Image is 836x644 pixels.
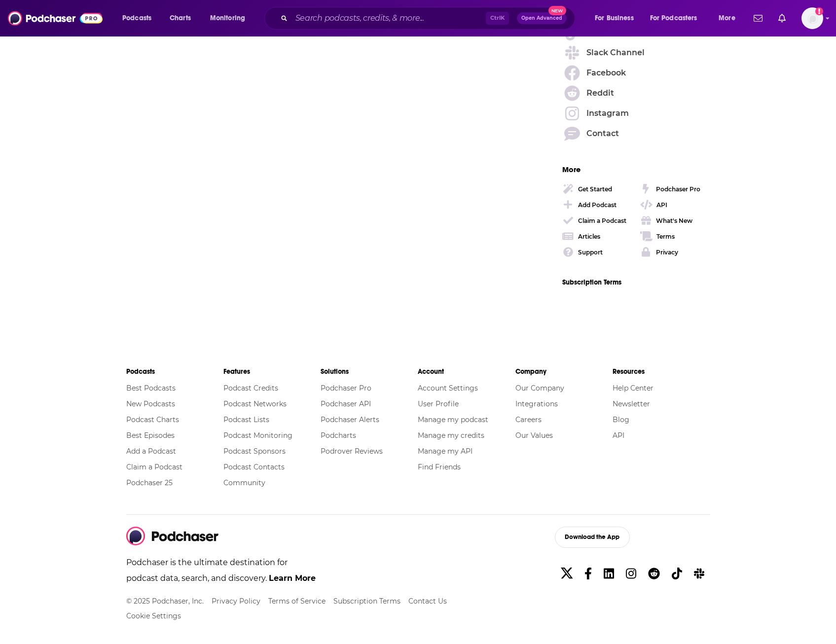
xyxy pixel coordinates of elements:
[418,431,484,440] a: Manage my credits
[126,399,175,408] a: New Podcasts
[586,130,619,138] span: Contact
[656,249,678,256] div: Privacy
[126,463,182,471] a: Claim a Podcast
[223,478,265,487] a: Community
[588,10,646,26] button: open menu
[126,527,219,545] img: Podchaser - Follow, Share and Rate Podcasts
[269,573,316,583] a: Learn More
[223,415,269,424] a: Podcast Lists
[126,478,173,487] a: Podchaser 25
[8,9,103,28] img: Podchaser - Follow, Share and Rate Podcasts
[418,463,461,471] a: Find Friends
[126,612,181,620] button: Cookie Settings
[126,415,179,424] a: Podcast Charts
[586,69,626,77] span: Facebook
[115,10,164,26] button: open menu
[521,16,562,21] span: Open Advanced
[656,185,700,193] div: Podchaser Pro
[656,217,692,224] div: What's New
[557,563,577,585] a: X/Twitter
[321,415,379,424] a: Podchaser Alerts
[418,363,515,380] li: Account
[712,10,748,26] button: open menu
[586,29,613,36] span: TikTok
[613,399,650,408] a: Newsletter
[578,201,617,209] div: Add Podcast
[548,6,566,15] span: New
[321,384,371,393] a: Podchaser Pro
[578,185,612,193] div: Get Started
[126,431,175,440] a: Best Episodes
[600,563,618,585] a: Linkedin
[223,463,285,471] a: Podcast Contacts
[640,231,710,243] a: Terms
[223,431,292,440] a: Podcast Monitoring
[418,384,478,393] a: Account Settings
[562,231,632,243] a: Articles
[690,563,708,585] a: Slack
[578,217,626,224] div: Claim a Podcast
[562,85,710,102] a: Reddit
[578,249,603,256] div: Support
[562,126,710,142] a: Contact
[515,399,558,408] a: Integrations
[644,563,664,585] a: Reddit
[291,10,486,26] input: Search podcasts, credits, & more...
[801,7,823,29] button: Show profile menu
[586,109,629,117] span: Instagram
[223,447,286,456] a: Podcast Sponsors
[640,199,710,211] a: API
[801,7,823,29] span: Logged in as justin.terrell
[515,384,564,393] a: Our Company
[750,10,766,27] a: Show notifications dropdown
[212,597,260,606] a: Privacy Policy
[170,11,191,25] span: Charts
[223,384,278,393] a: Podcast Credits
[274,7,584,30] div: Search podcasts, credits, & more...
[581,563,596,585] a: Facebook
[163,10,197,26] a: Charts
[126,363,223,380] li: Podcasts
[774,10,790,27] a: Show notifications dropdown
[562,278,621,286] a: Subscription Terms
[223,363,321,380] li: Features
[418,447,473,456] a: Manage my API
[650,11,697,25] span: For Podcasters
[586,89,614,97] span: Reddit
[562,215,632,227] a: Claim a Podcast
[515,363,613,380] li: Company
[656,233,675,240] div: Terms
[555,527,630,548] button: Download the App
[126,594,204,608] li: © 2025 Podchaser, Inc.
[640,183,710,195] a: Podchaser Pro
[321,431,356,440] a: Podcharts
[562,247,632,258] a: Support
[622,563,640,585] a: Instagram
[815,7,823,15] svg: Add a profile image
[321,399,371,408] a: Podchaser API
[126,384,176,393] a: Best Podcasts
[562,65,710,81] a: Facebook
[801,7,823,29] img: User Profile
[668,563,686,585] a: TikTok
[562,106,710,122] a: Instagram
[613,415,629,424] a: Blog
[640,215,710,227] a: What's New
[613,384,654,393] a: Help Center
[515,415,542,424] a: Careers
[586,49,645,57] span: Slack Channel
[418,415,488,424] a: Manage my podcast
[562,199,632,211] a: Add Podcast
[203,10,258,26] button: open menu
[126,555,317,594] p: Podchaser is the ultimate destination for podcast data, search, and discovery.
[321,363,418,380] li: Solutions
[408,597,447,606] a: Contact Us
[122,11,151,25] span: Podcasts
[562,165,581,174] span: More
[613,431,624,440] a: API
[517,12,567,24] button: Open AdvancedNew
[640,247,710,258] a: Privacy
[321,447,383,456] a: Podrover Reviews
